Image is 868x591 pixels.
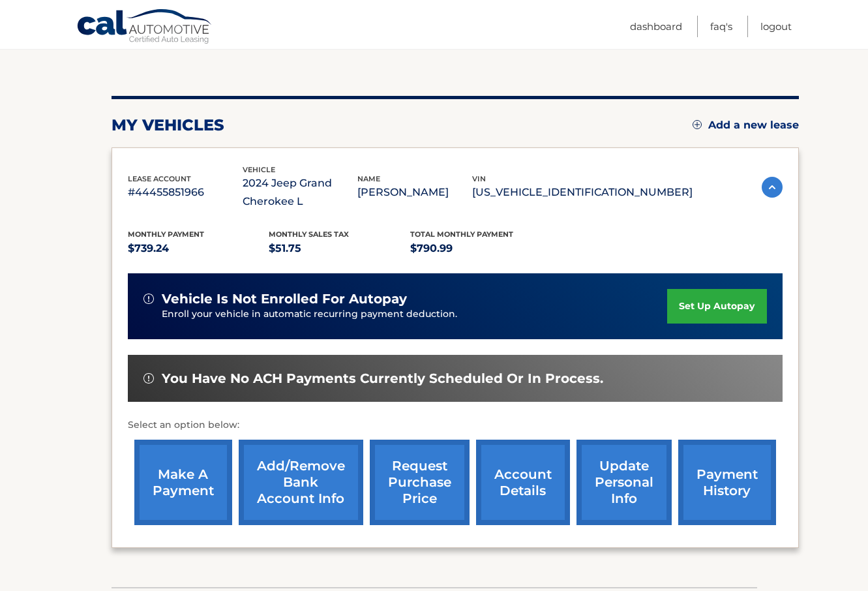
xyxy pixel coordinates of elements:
[760,16,792,37] a: Logout
[693,119,799,132] a: Add a new lease
[162,291,407,307] span: vehicle is not enrolled for autopay
[128,230,204,239] span: Monthly Payment
[243,174,357,211] p: 2024 Jeep Grand Cherokee L
[269,239,410,258] p: $51.75
[710,16,732,37] a: FAQ's
[667,289,766,324] a: set up autopay
[357,183,472,202] p: [PERSON_NAME]
[472,174,486,183] span: vin
[128,417,783,433] p: Select an option below:
[678,440,776,525] a: payment history
[630,16,682,37] a: Dashboard
[370,440,470,525] a: request purchase price
[576,440,672,525] a: update personal info
[143,373,154,384] img: alert-white.svg
[128,183,243,202] p: #44455851966
[410,230,513,239] span: Total Monthly Payment
[143,294,154,304] img: alert-white.svg
[410,239,552,258] p: $790.99
[162,371,603,387] span: You have no ACH payments currently scheduled or in process.
[476,440,570,525] a: account details
[357,174,380,183] span: name
[762,177,783,198] img: accordion-active.svg
[162,307,668,322] p: Enroll your vehicle in automatic recurring payment deduction.
[134,440,232,525] a: make a payment
[269,230,349,239] span: Monthly sales Tax
[128,174,191,183] span: lease account
[112,115,224,135] h2: my vehicles
[128,239,269,258] p: $739.24
[243,165,275,174] span: vehicle
[239,440,363,525] a: Add/Remove bank account info
[693,120,702,129] img: add.svg
[76,8,213,46] a: Cal Automotive
[472,183,693,202] p: [US_VEHICLE_IDENTIFICATION_NUMBER]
